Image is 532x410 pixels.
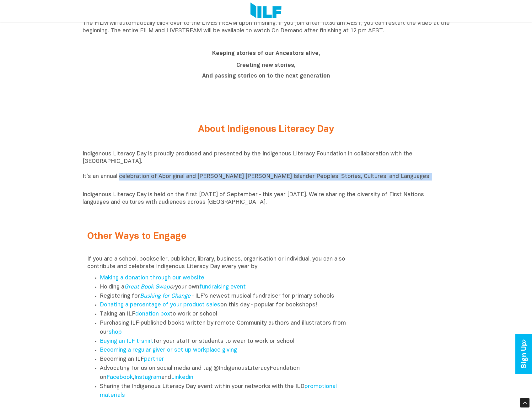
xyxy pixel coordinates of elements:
a: Great Book Swap [124,284,170,290]
a: fundraising event [199,284,246,290]
h2: Other Ways to Engage [87,231,353,242]
a: Donating a percentage of your product sales [100,302,220,308]
a: Making a donation through our website [100,275,204,281]
div: Scroll Back to Top [520,398,529,407]
a: shop [109,330,122,335]
li: Taking an ILF to work or school [100,310,353,319]
p: Indigenous Literacy Day is held on the first [DATE] of September ‑ this year [DATE]. We’re sharin... [83,191,450,206]
p: If you are a school, bookseller, publisher, library, business, organisation or individual, you ca... [87,256,353,271]
a: Linkedin [171,375,193,380]
p: Indigenous Literacy Day is proudly produced and presented by the Indigenous Literacy Foundation i... [83,150,450,188]
li: for your staff or students to wear to work or school [100,337,353,346]
b: Creating new stories, [236,63,296,68]
li: on this day ‑ popular for bookshops! [100,301,353,310]
a: donation box [135,311,170,317]
li: Holding a your own [100,283,353,292]
img: Logo [250,3,282,19]
b: And passing stories on to the next generation [202,73,330,79]
a: Instagram [134,375,161,380]
b: Keeping stories of our Ancestors alive, [212,51,320,56]
li: Sharing the Indigenous Literacy Day event within your networks with the ILD [100,382,353,401]
p: The FILM will automatically click over to the LIVESTREAM upon finishing. If you join after 10:30 ... [83,20,450,35]
li: Registering for ‑ ILF's newest musical fundraiser for primary schools [100,292,353,301]
a: partner [144,357,164,362]
a: Facebook [106,375,133,380]
em: or [124,284,175,290]
li: Advocating for us on social media and tag @IndigenousLiteracyFoundation on , and [100,364,353,382]
a: Buying an ILF t-shirt [100,339,153,344]
li: Becoming an ILF [100,355,353,364]
h2: About Indigenous Literacy Day [148,124,384,135]
a: Busking for Change [140,294,191,299]
li: Purchasing ILF‑published books written by remote Community authors and illustrators from our [100,319,353,337]
a: Becoming a regular giver or set up workplace giving [100,348,237,353]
